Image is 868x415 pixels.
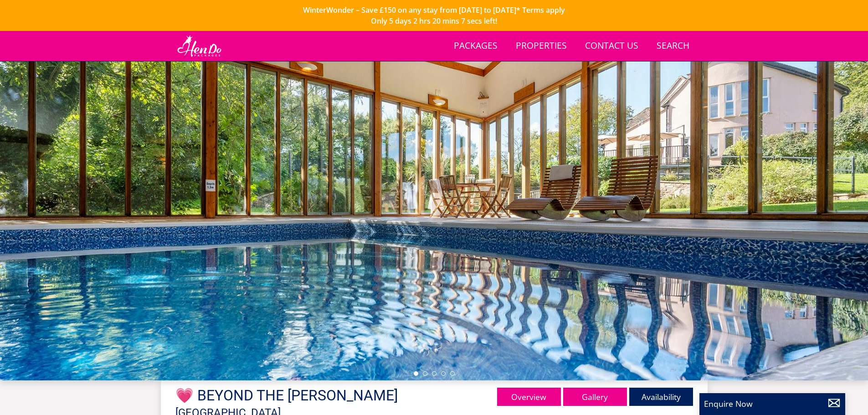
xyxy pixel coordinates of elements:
a: Gallery [563,388,627,406]
a: Packages [450,36,501,56]
a: Search [653,36,693,56]
a: Contact Us [581,36,642,56]
img: Hen Do Packages [175,35,223,57]
a: Overview [497,388,561,406]
span: Only 5 days 2 hrs 20 mins 7 secs left! [371,16,497,26]
a: 💗 BEYOND THE [PERSON_NAME] [175,387,401,404]
a: Availability [629,388,693,406]
p: Enquire Now [704,398,841,410]
span: 💗 BEYOND THE [PERSON_NAME] [175,387,398,404]
a: Properties [512,36,570,56]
